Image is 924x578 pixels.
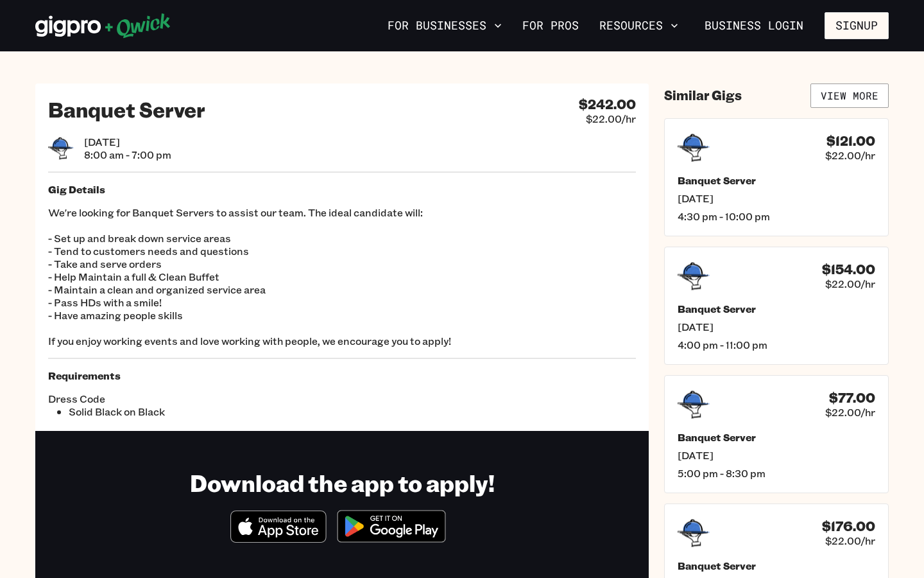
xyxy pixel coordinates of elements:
button: Resources [594,15,683,37]
span: 4:30 pm - 10:00 pm [678,210,875,223]
span: $22.00/hr [825,406,875,419]
span: 5:00 pm - 8:30 pm [678,467,875,480]
h4: $176.00 [822,518,875,534]
h5: Banquet Server [678,174,875,187]
span: [DATE] [678,449,875,462]
h4: $121.00 [826,133,875,149]
span: $22.00/hr [825,534,875,547]
button: Signup [825,12,889,39]
h4: $77.00 [829,390,875,406]
h4: $154.00 [822,261,875,277]
a: View More [810,83,889,108]
a: Download on the App Store [230,532,327,545]
h2: Banquet Server [48,96,205,122]
a: $77.00$22.00/hrBanquet Server[DATE]5:00 pm - 8:30 pm [664,375,889,493]
span: $22.00/hr [586,112,636,125]
a: For Pros [517,15,584,37]
span: [DATE] [84,136,171,148]
img: Get it on Google Play [329,502,454,550]
h5: Banquet Server [678,302,875,315]
h5: Banquet Server [678,559,875,572]
span: [DATE] [678,320,875,333]
a: $121.00$22.00/hrBanquet Server[DATE]4:30 pm - 10:00 pm [664,118,889,236]
span: [DATE] [678,192,875,205]
h1: Download the app to apply! [190,468,495,497]
h4: Similar Gigs [664,87,742,103]
h5: Banquet Server [678,431,875,444]
h5: Gig Details [48,183,636,196]
span: 4:00 pm - 11:00 pm [678,338,875,351]
a: $154.00$22.00/hrBanquet Server[DATE]4:00 pm - 11:00 pm [664,247,889,365]
h4: $242.00 [579,96,636,112]
button: For Businesses [382,15,507,37]
p: We're looking for Banquet Servers to assist our team. The ideal candidate will: - Set up and brea... [48,206,636,347]
span: 8:00 am - 7:00 pm [84,148,171,161]
a: Business Login [694,12,814,39]
span: $22.00/hr [825,277,875,290]
span: $22.00/hr [825,149,875,162]
h5: Requirements [48,369,636,382]
li: Solid Black on Black [69,405,342,418]
span: Dress Code [48,392,342,405]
